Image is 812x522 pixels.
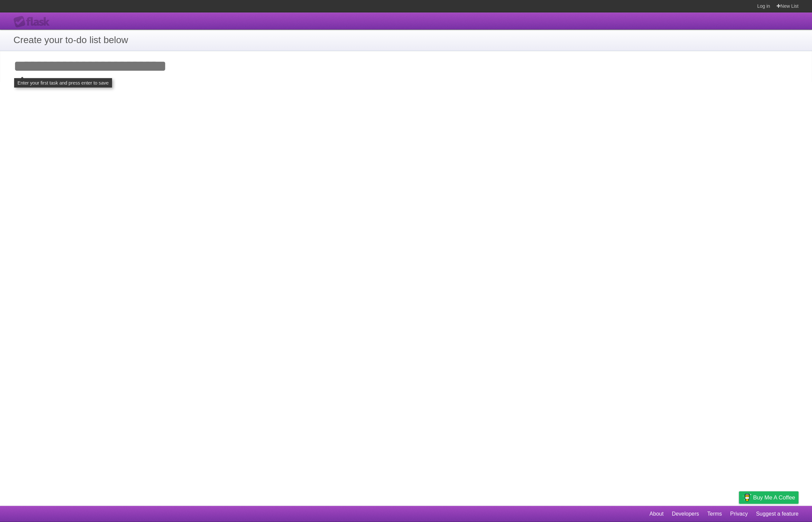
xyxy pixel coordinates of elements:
a: About [649,508,664,520]
a: Developers [672,508,699,520]
span: Buy me a coffee [753,492,795,503]
h1: Create your to-do list below [13,33,799,47]
a: Buy me a coffee [739,491,799,504]
a: Privacy [730,508,748,520]
img: Buy me a coffee [742,492,751,503]
a: Terms [707,508,722,520]
a: Suggest a feature [756,508,799,520]
div: Flask [13,16,54,28]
